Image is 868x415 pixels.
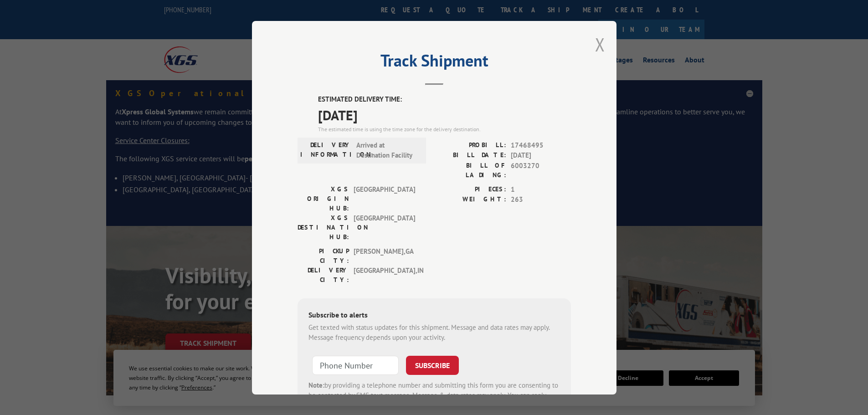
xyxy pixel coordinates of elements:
label: PIECES: [434,184,506,195]
div: by providing a telephone number and submitting this form you are consenting to be contacted by SM... [308,380,560,411]
div: Get texted with status updates for this shipment. Message and data rates may apply. Message frequ... [308,322,560,343]
h2: Track Shipment [298,54,571,72]
span: [DATE] [318,104,571,125]
label: XGS ORIGIN HUB: [298,184,349,213]
span: 1 [511,184,571,195]
label: DELIVERY INFORMATION: [300,140,352,160]
span: Arrived at Destination Facility [356,140,418,160]
span: [DATE] [511,150,571,161]
label: DELIVERY CITY: [298,265,349,284]
span: [GEOGRAPHIC_DATA] , IN [354,265,415,284]
span: [GEOGRAPHIC_DATA] [354,184,415,213]
input: Phone Number [312,355,399,374]
span: 263 [511,195,571,205]
button: Close modal [595,32,605,56]
button: SUBSCRIBE [406,355,459,374]
span: [PERSON_NAME] , GA [354,246,415,265]
div: Subscribe to alerts [308,309,560,322]
span: 17468495 [511,140,571,150]
label: XGS DESTINATION HUB: [298,213,349,241]
strong: Note: [308,380,324,389]
span: [GEOGRAPHIC_DATA] [354,213,415,241]
label: WEIGHT: [434,195,506,205]
label: BILL DATE: [434,150,506,161]
div: The estimated time is using the time zone for the delivery destination. [318,125,571,133]
label: PROBILL: [434,140,506,150]
label: BILL OF LADING: [434,160,506,179]
span: 6003270 [511,160,571,179]
label: PICKUP CITY: [298,246,349,265]
label: ESTIMATED DELIVERY TIME: [318,94,571,105]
